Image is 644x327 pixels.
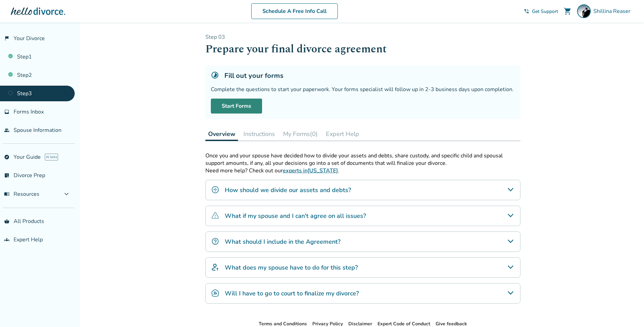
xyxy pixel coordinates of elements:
[225,237,341,246] h4: What should I include in the Agreement?
[205,152,520,167] div: Once you and your spouse have decided how to divide your assets and debts, share custody, and spe...
[225,263,358,272] h4: What does my spouse have to do for this step?
[4,237,10,242] span: groups
[4,127,10,133] span: people
[4,190,39,198] span: Resources
[593,7,633,15] span: Shillina Reaser
[205,283,520,304] div: Will I have to go to court to finalize my divorce?
[205,127,238,141] button: Overview
[4,109,10,115] span: inbox
[14,108,44,116] span: Forms Inbox
[224,71,283,80] h5: Fill out your forms
[205,257,520,278] div: What does my spouse have to do for this step?
[205,180,520,200] div: How should we divide our assets and debts?
[259,321,307,327] a: Terms and Conditions
[4,36,10,41] span: flag_2
[4,219,10,224] span: shopping_basket
[323,127,362,141] button: Expert Help
[524,8,558,15] a: phone_in_talkGet Support
[280,127,320,141] button: My Forms(0)
[564,7,572,15] span: shopping_cart
[577,4,591,18] img: Shillina Reaser
[205,33,520,41] p: Step 0 3
[205,167,520,174] p: Need more help? Check out our .
[225,186,351,194] h4: How should we divide our assets and debts?
[211,211,219,220] img: What if my spouse and I can't agree on all issues?
[225,289,359,298] h4: Will I have to go to court to finalize my divorce?
[62,190,71,198] span: expand_more
[211,289,219,297] img: Will I have to go to court to finalize my divorce?
[205,206,520,226] div: What if my spouse and I can't agree on all issues?
[312,321,343,327] a: Privacy Policy
[532,8,558,15] span: Get Support
[205,41,520,57] h1: Prepare your final divorce agreement
[610,294,644,327] iframe: Chat Widget
[211,186,219,194] img: How should we divide our assets and debts?
[378,321,430,327] a: Expert Code of Conduct
[211,86,515,93] div: Complete the questions to start your paperwork. Your forms specialist will follow up in 2-3 busin...
[4,154,10,160] span: explore
[211,99,262,114] a: Start Forms
[283,167,338,174] a: experts in[US_STATE]
[524,8,529,14] span: phone_in_talk
[4,191,10,197] span: menu_book
[205,231,520,252] div: What should I include in the Agreement?
[225,211,366,220] h4: What if my spouse and I can't agree on all issues?
[251,3,338,19] a: Schedule A Free Info Call
[241,127,278,141] button: Instructions
[211,237,219,245] img: What should I include in the Agreement?
[211,263,219,271] img: What does my spouse have to do for this step?
[45,154,58,160] span: AI beta
[4,173,10,178] span: list_alt_check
